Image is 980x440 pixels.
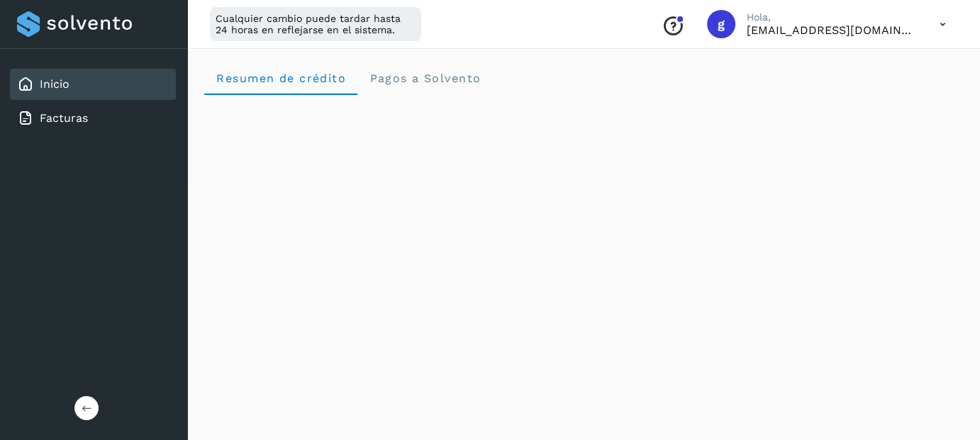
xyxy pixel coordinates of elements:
p: gdl_silver@hotmail.com [747,23,917,37]
div: Facturas [10,103,176,134]
a: Facturas [40,111,88,125]
span: Resumen de crédito [216,72,346,85]
div: Inicio [10,69,176,100]
div: Cualquier cambio puede tardar hasta 24 horas en reflejarse en el sistema. [210,7,421,41]
a: Inicio [40,77,69,91]
p: Hola, [747,11,917,23]
span: Pagos a Solvento [369,72,481,85]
